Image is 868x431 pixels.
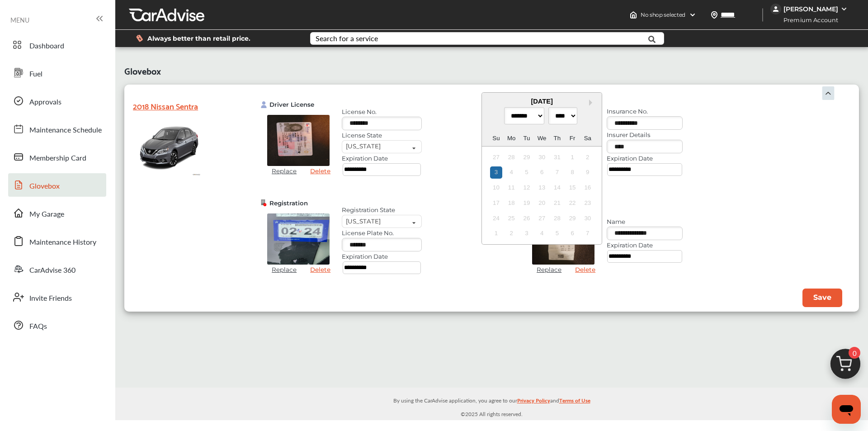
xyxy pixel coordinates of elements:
[517,395,550,409] a: Privacy Policy
[802,289,842,307] button: Save
[536,182,548,194] div: Not available Wednesday, September 13th, 2023
[770,4,781,14] img: jVpblrzwTbfkPYzPPzSLxeg0AAAAASUVORK5CYII=
[267,213,330,265] img: tx_registration.jpg
[8,117,106,141] a: Maintenance Schedule
[342,229,422,237] label: License Plate No.
[824,345,867,388] img: cart_icon.3d0951e8.svg
[607,108,683,115] label: Insurance No.
[689,11,696,19] img: header-down-arrow.9dd2ce7d.svg
[260,199,342,207] div: Document will expire in next 60 days
[316,35,378,42] div: Search for a service
[566,213,579,225] div: Not available Friday, September 29th, 2023
[490,213,502,225] div: Not available Sunday, September 24th, 2023
[489,150,595,241] div: month 2023-09
[521,133,533,145] div: Tu
[267,115,330,166] img: dl_front.jpg
[10,16,29,24] span: MENU
[342,253,422,260] label: Expiration Date
[551,152,563,164] div: Not available Thursday, August 31st, 2023
[29,96,61,108] span: Approvals
[551,167,563,179] div: Not available Thursday, September 7th, 2023
[536,167,548,179] div: Not available Wednesday, September 6th, 2023
[821,86,835,100] img: Ic_dropdown.3e6f82a4.svg
[137,117,201,176] img: vehicle
[589,99,595,106] button: Next Month
[551,133,563,145] div: Th
[536,227,548,240] div: Not available Wednesday, October 4th, 2023
[8,173,106,197] a: Glovebox
[29,208,64,220] span: My Garage
[346,143,381,149] div: [US_STATE]
[536,213,548,225] div: Not available Wednesday, September 27th, 2023
[582,213,594,225] div: Not available Saturday, September 30th, 2023
[566,197,579,209] div: Not available Friday, September 22nd, 2023
[551,227,563,240] div: Not available Thursday, October 5th, 2023
[521,197,533,209] div: Not available Tuesday, September 19th, 2023
[269,101,314,108] span: Driver License
[346,218,381,224] div: [US_STATE]
[8,229,106,253] a: Maintenance History
[582,167,594,179] div: Not available Saturday, September 9th, 2023
[8,285,106,309] a: Invite Friends
[607,218,683,225] label: Name
[260,101,267,108] img: Ic_Driver%20license.58b2f069.svg
[342,108,422,115] label: License No.
[29,321,47,332] span: FAQs
[505,197,518,209] div: Not available Monday, September 18th, 2023
[505,152,518,164] div: Not available Monday, August 28th, 2023
[566,152,579,164] div: Not available Friday, September 1st, 2023
[521,167,533,179] div: Not available Tuesday, September 5th, 2023
[8,61,106,85] a: Fuel
[849,347,860,359] span: 0
[582,152,594,164] div: Not available Saturday, September 2nd, 2023
[490,133,502,145] div: Su
[8,313,106,337] a: FAQs
[641,11,685,19] span: No shop selected
[29,237,96,248] span: Maintenance History
[566,227,579,240] div: Not available Friday, October 6th, 2023
[267,266,301,273] a: Replace
[505,167,518,179] div: Not available Monday, September 4th, 2023
[306,167,335,175] a: Delete
[832,395,861,424] iframe: Button to launch messaging window
[342,206,422,213] label: Registration State
[630,11,637,19] img: header-home-logo.8d720a4f.svg
[29,124,102,136] span: Maintenance Schedule
[490,197,502,209] div: Not available Sunday, September 17th, 2023
[711,11,718,19] img: location_vector.a44bc228.svg
[505,227,518,240] div: Not available Monday, October 2nd, 2023
[551,197,563,209] div: Not available Thursday, September 21st, 2023
[607,155,683,162] label: Expiration Date
[482,98,602,105] div: [DATE]
[536,133,548,145] div: We
[490,227,502,240] div: Not available Sunday, October 1st, 2023
[490,152,502,164] div: Not available Sunday, August 27th, 2023
[260,101,342,108] div: Upload Document
[566,182,579,194] div: Not available Friday, September 15th, 2023
[267,167,301,175] a: Replace
[582,182,594,194] div: Not available Saturday, September 16th, 2023
[551,213,563,225] div: Not available Thursday, September 28th, 2023
[29,68,42,80] span: Fuel
[260,199,267,206] img: Ic_driverinsurancenotupdated.7a0394b7.svg
[536,152,548,164] div: Not available Wednesday, August 30th, 2023
[536,197,548,209] div: Not available Wednesday, September 20th, 2023
[762,8,763,22] img: header-divider.bc55588e.svg
[505,133,518,145] div: Mo
[133,99,223,113] div: 2018 Nissan Sentra
[342,132,422,139] label: License State
[582,133,594,145] div: Sa
[8,145,106,169] a: Membership Card
[490,182,502,194] div: Not available Sunday, September 10th, 2023
[29,265,75,276] span: CarAdvise 360
[124,61,161,78] span: Glovebox
[840,5,848,13] img: WGsFRI8htEPBVLJbROoPRyZpYNWhNONpIPPETTm6eUC0GeLEiAAAAAElFTkSuQmCC
[771,15,845,25] span: Premium Account
[8,89,106,113] a: Approvals
[490,167,502,179] div: Not available Sunday, September 3rd, 2023
[8,257,106,281] a: CarAdvise 360
[521,182,533,194] div: Not available Tuesday, September 12th, 2023
[607,131,683,138] label: Insurer Details
[566,133,579,145] div: Fr
[8,33,106,57] a: Dashboard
